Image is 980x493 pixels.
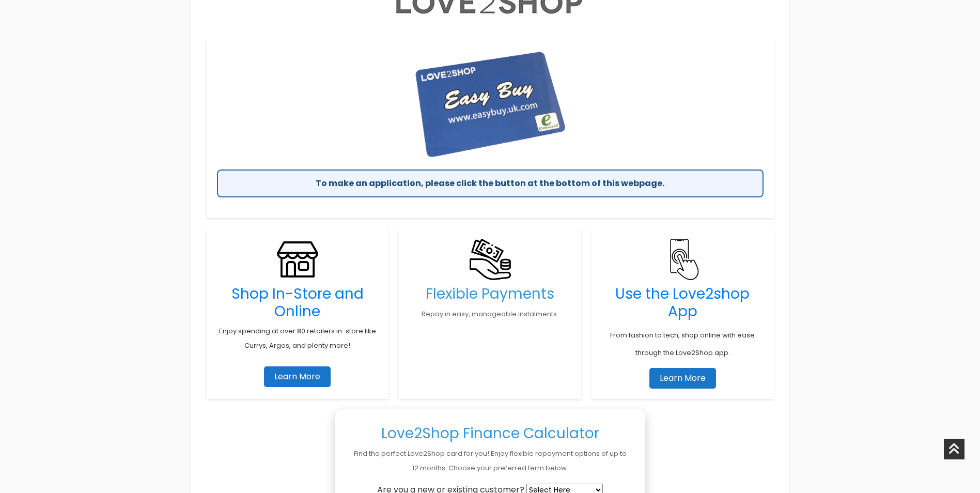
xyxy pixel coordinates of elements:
a: Enjoy spending at over 80 retailers in-store like Currys, Argos, and plenty more! [219,326,376,350]
a: Use the Love2shop App [615,284,750,321]
a: Learn More [264,366,331,387]
p: Repay in easy, manageable instalments. [409,307,571,321]
a: Learn More [649,368,716,389]
img: Love2shop Card [413,49,568,160]
img: Flexible Payments [470,239,511,280]
span: From fashion to tech, shop online with ease through the Love2Shop app. [610,330,755,358]
img: Flexible Payments [662,239,703,280]
div: To make an application, please click the button at the bottom of this webpage. [217,170,764,197]
a: Shop In-Store and Online [231,284,364,321]
img: Shop Anywhere [277,239,318,280]
a: From fashion to tech, shop online with ease through the Love2Shop app. [610,322,755,360]
h3: Love2Shop Finance Calculator [351,425,630,442]
h3: Flexible Payments [409,285,571,303]
p: Find the perfect Love2Shop card for you! Enjoy flexible repayment options of up to 12 months. Cho... [351,446,630,475]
